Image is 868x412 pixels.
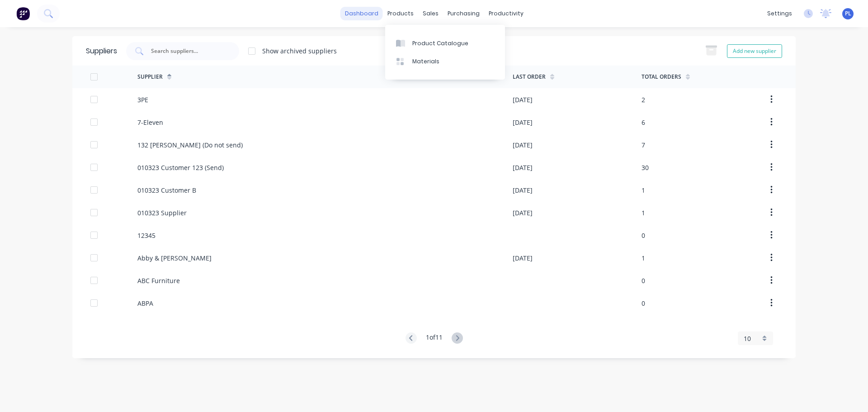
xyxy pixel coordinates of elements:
[513,95,533,104] div: [DATE]
[513,140,533,150] div: [DATE]
[412,57,439,66] div: Materials
[137,163,224,172] div: 010323 Customer 123 (Send)
[16,7,30,20] img: Factory
[642,298,645,308] div: 0
[137,185,196,195] div: 010323 Customer B
[426,332,443,345] div: 1 of 11
[642,95,645,104] div: 2
[845,9,851,18] span: PL
[137,208,187,218] div: 010323 Supplier
[642,163,649,172] div: 30
[412,39,468,47] div: Product Catalogue
[642,140,645,150] div: 7
[642,276,645,285] div: 0
[513,118,533,127] div: [DATE]
[513,253,533,263] div: [DATE]
[150,47,225,56] input: Search suppliers...
[383,7,418,20] div: products
[86,46,117,57] div: Suppliers
[385,34,505,52] a: Product Catalogue
[340,7,383,20] a: dashboard
[137,73,163,81] div: Supplier
[443,7,484,20] div: purchasing
[642,231,645,240] div: 0
[513,163,533,172] div: [DATE]
[744,334,751,343] span: 10
[484,7,528,20] div: productivity
[513,208,533,218] div: [DATE]
[137,298,153,308] div: ABPA
[642,253,645,263] div: 1
[727,44,782,58] button: Add new supplier
[513,185,533,195] div: [DATE]
[418,7,443,20] div: sales
[642,118,645,127] div: 6
[642,185,645,195] div: 1
[137,95,148,104] div: 3PE
[137,231,156,240] div: 12345
[763,7,797,20] div: settings
[642,208,645,218] div: 1
[513,73,546,81] div: Last Order
[262,46,337,56] div: Show archived suppliers
[137,253,212,263] div: Abby & [PERSON_NAME]
[137,140,243,150] div: 132 [PERSON_NAME] (Do not send)
[642,73,681,81] div: Total Orders
[385,52,505,71] a: Materials
[137,276,180,285] div: ABC Furniture
[137,118,163,127] div: 7-Eleven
